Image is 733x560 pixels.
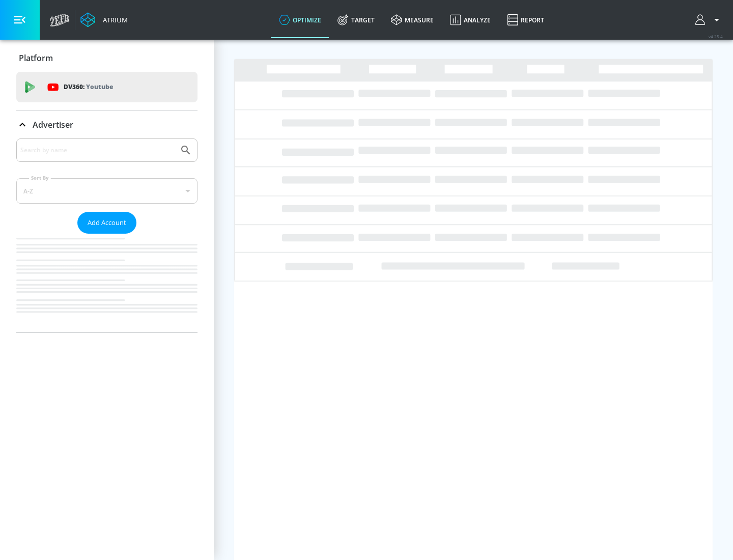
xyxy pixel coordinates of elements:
span: v 4.25.4 [709,34,723,39]
p: Platform [19,52,53,64]
p: DV360: [64,81,113,93]
div: Advertiser [16,110,198,139]
div: Platform [16,44,198,72]
a: Analyze [442,2,499,38]
label: Sort By [29,175,51,181]
div: DV360: Youtube [16,72,198,102]
input: Search by name [20,144,175,157]
div: Atrium [99,15,128,24]
a: measure [383,2,442,38]
div: Advertiser [16,138,198,332]
button: Add Account [77,212,136,234]
a: Report [499,2,552,38]
p: Advertiser [33,119,73,130]
span: Add Account [88,217,126,229]
a: Atrium [80,12,128,27]
p: Youtube [86,81,113,92]
nav: list of Advertiser [16,234,198,332]
a: Target [329,2,383,38]
div: A-Z [16,178,198,204]
a: optimize [271,2,329,38]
